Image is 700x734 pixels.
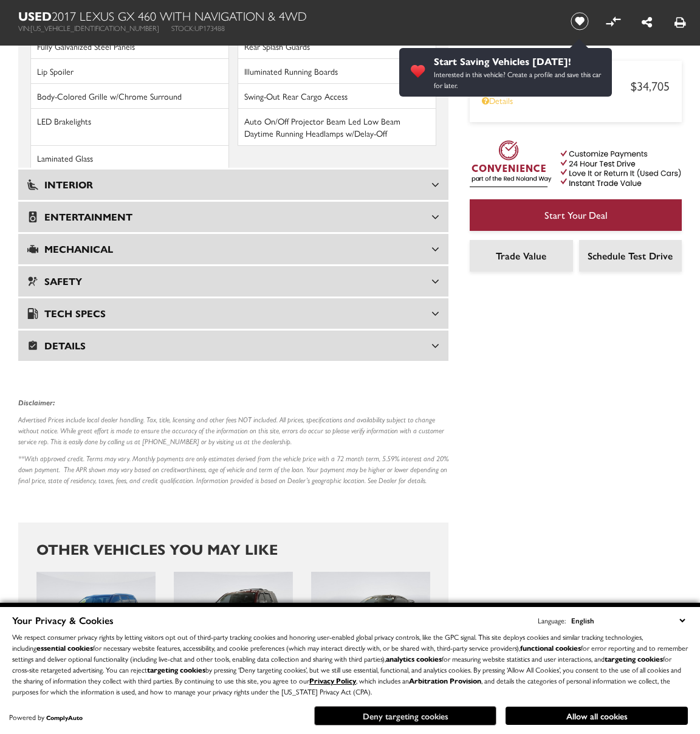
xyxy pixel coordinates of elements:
[46,713,83,722] a: ComplyAuto
[174,572,293,661] img: 2020 Chevrolet Tahoe Premier
[27,211,431,223] h3: Entertainment
[36,541,430,557] h2: Other Vehicles You May Like
[18,22,30,33] span: VIN:
[579,240,682,272] a: Schedule Test Drive
[311,572,430,661] img: 2022 Ford Mustang GT Premium
[36,642,93,653] strong: essential cookies
[9,713,83,721] div: Powered by
[27,307,431,320] h3: Tech Specs
[605,653,663,664] strong: targeting cookies
[18,7,52,24] strong: Used
[470,199,682,231] a: Start Your Deal
[674,13,686,30] a: Print this Used 2017 Lexus GX 460 With Navigation & 4WD
[18,398,55,407] strong: Disclaimer:
[409,675,481,686] strong: Arbitration Provision
[30,146,229,171] li: Laminated Glass
[566,12,593,31] button: Save vehicle
[238,84,436,109] li: Swing-Out Rear Cargo Access
[506,707,688,725] button: Allow all cookies
[520,642,581,653] strong: functional cookies
[482,78,631,93] span: Red [PERSON_NAME]
[12,613,114,627] span: Your Privacy & Cookies
[309,675,356,686] a: Privacy Policy
[171,22,194,33] span: Stock:
[238,109,436,146] li: Auto On/Off Projector Beam Led Low Beam Daytime Running Headlamps w/Delay-Off
[314,706,496,725] button: Deny targeting cookies
[36,572,156,661] img: 2023 Lexus GX 460
[30,109,229,146] li: LED Brakelights
[147,664,205,675] strong: targeting cookies
[568,614,688,627] select: Language Select
[238,34,436,59] li: Rear Splash Guards
[27,243,431,255] h3: Mechanical
[470,240,573,272] a: Trade Value
[30,22,159,33] span: [US_VEHICLE_IDENTIFICATION_NUMBER]
[496,249,546,262] span: Trade Value
[30,59,229,84] li: Lip Spoiler
[544,208,608,222] span: Start Your Deal
[238,59,436,84] li: Illuminated Running Boards
[194,22,225,33] span: UP173488
[27,340,431,352] h3: Details
[631,77,670,94] span: $34,705
[12,631,688,697] p: We respect consumer privacy rights by letting visitors opt out of third-party tracking cookies an...
[18,9,551,22] h1: 2017 Lexus GX 460 With Navigation & 4WD
[30,34,229,59] li: Fully Galvanized Steel Panels
[642,13,652,30] a: Share this Used 2017 Lexus GX 460 With Navigation & 4WD
[27,275,431,287] h3: Safety
[588,249,673,262] span: Schedule Test Drive
[386,653,442,664] strong: analytics cookies
[30,84,229,109] li: Body-Colored Grille w/Chrome Surround
[538,617,566,624] div: Language:
[18,453,448,486] p: **With approved credit. Terms may vary. Monthly payments are only estimates derived from the vehi...
[27,179,431,191] h3: Interior
[18,414,448,447] p: Advertised Prices include local dealer handling. Tax, title, licensing and other fees NOT include...
[482,77,670,94] a: Red [PERSON_NAME] $34,705
[604,12,622,30] button: Compare vehicle
[482,94,670,106] a: Details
